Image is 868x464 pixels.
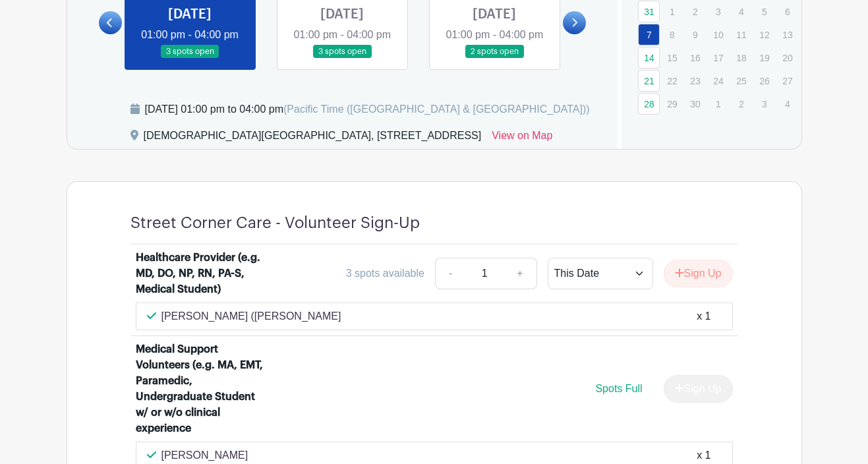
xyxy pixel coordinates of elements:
p: 11 [730,24,752,45]
a: 31 [638,1,660,22]
span: Spots Full [595,383,642,394]
p: 4 [776,94,798,114]
div: x 1 [697,448,710,463]
p: 1 [707,94,729,114]
p: 1 [661,1,683,22]
a: 28 [638,93,660,115]
p: 17 [707,47,729,68]
p: 4 [730,1,752,22]
h4: Street Corner Care - Volunteer Sign-Up [130,214,420,233]
p: [PERSON_NAME] [161,448,248,463]
a: 14 [638,47,660,69]
p: 8 [661,24,683,45]
p: 20 [776,47,798,68]
p: 25 [730,71,752,91]
p: 12 [753,24,775,45]
p: 5 [753,1,775,22]
p: 23 [684,71,706,91]
p: 2 [684,1,706,22]
p: 22 [661,71,683,91]
p: 6 [776,1,798,22]
a: View on Map [492,128,552,149]
div: [DEMOGRAPHIC_DATA][GEOGRAPHIC_DATA], [STREET_ADDRESS] [144,128,482,149]
div: Healthcare Provider (e.g. MD, DO, NP, RN, PA-S, Medical Student) [136,250,270,297]
p: 30 [684,94,706,114]
p: 3 [753,94,775,114]
p: 16 [684,47,706,68]
p: 13 [776,24,798,45]
div: x 1 [697,308,710,324]
p: 29 [661,94,683,114]
p: 24 [707,71,729,91]
p: 19 [753,47,775,68]
p: [PERSON_NAME] ([PERSON_NAME] [161,308,341,324]
p: 18 [730,47,752,68]
p: 3 [707,1,729,22]
div: Medical Support Volunteers (e.g. MA, EMT, Paramedic, Undergraduate Student w/ or w/o clinical exp... [136,341,270,436]
p: 10 [707,24,729,45]
div: [DATE] 01:00 pm to 04:00 pm [145,101,590,117]
p: 9 [684,24,706,45]
span: (Pacific Time ([GEOGRAPHIC_DATA] & [GEOGRAPHIC_DATA])) [283,103,590,115]
p: 2 [730,94,752,114]
div: 3 spots available [346,266,424,281]
p: 26 [753,71,775,91]
p: 15 [661,47,683,68]
a: 21 [638,70,660,92]
a: - [435,258,465,289]
p: 27 [776,71,798,91]
button: Sign Up [664,260,733,287]
a: 7 [638,24,660,45]
a: + [504,258,536,289]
